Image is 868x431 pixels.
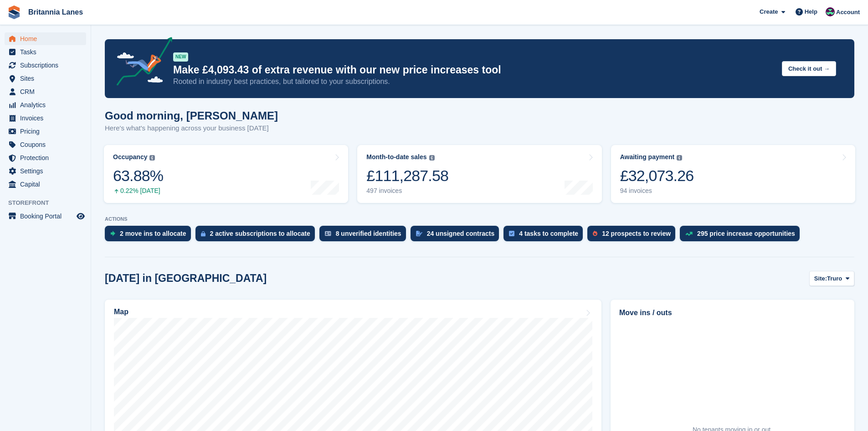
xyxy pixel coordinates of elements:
[5,46,86,58] a: menu
[416,231,422,236] img: contract_signature_icon-13c848040528278c33f63329250d36e43548de30e8caae1d1a13099fd9432cc5.svg
[20,99,75,111] span: Analytics
[8,198,91,208] span: Storefront
[20,72,75,85] span: Sites
[357,145,601,203] a: Month-to-date sales £111,287.58 497 invoices
[201,231,205,237] img: active_subscription_to_allocate_icon-d502201f5373d7db506a760aba3b589e785aa758c864c3986d89f69b8ff3...
[5,138,86,151] a: menu
[105,226,195,246] a: 2 move ins to allocate
[619,307,846,318] h2: Move ins / outs
[20,125,75,138] span: Pricing
[602,230,671,237] div: 12 prospects to review
[319,226,411,246] a: 8 unverified identities
[5,210,86,223] a: menu
[826,7,835,16] img: Kirsty Miles
[113,187,163,195] div: 0.22% [DATE]
[7,5,21,19] img: stora-icon-8386f47178a22dfd0bd8f6a31ec36ba5ce8667c1dd55bd0f319d3a0aa187defe.svg
[195,226,319,246] a: 2 active subscriptions to allocate
[25,5,87,20] a: Britannia Lanes
[20,151,75,164] span: Protection
[593,231,597,236] img: prospect-51fa495bee0391a8d652442698ab0144808aea92771e9ea1ae160a38d050c398.svg
[620,153,675,161] div: Awaiting payment
[20,165,75,177] span: Settings
[429,155,435,161] img: icon-info-grey-7440780725fd019a000dd9b08b2336e03edf1995a4989e88bcd33f0948082b44.svg
[503,226,587,246] a: 4 tasks to complete
[519,230,578,237] div: 4 tasks to complete
[105,109,278,122] h1: Good morning, [PERSON_NAME]
[20,138,75,151] span: Coupons
[20,85,75,98] span: CRM
[620,187,694,195] div: 94 invoices
[105,216,854,222] p: ACTIONS
[680,226,804,246] a: 295 price increase opportunities
[5,112,86,125] a: menu
[110,231,115,236] img: move_ins_to_allocate_icon-fdf77a2bb77ea45bf5b3d319d69a93e2d87916cf1d5bf7949dd705db3b84f3ca.svg
[805,7,817,16] span: Help
[325,231,331,236] img: verify_identity-adf6edd0f0f0b5bbfe63781bf79b02c33cf7c696d77639b501bdc392416b5a36.svg
[149,155,155,161] img: icon-info-grey-7440780725fd019a000dd9b08b2336e03edf1995a4989e88bcd33f0948082b44.svg
[5,165,86,177] a: menu
[20,46,75,58] span: Tasks
[366,187,448,195] div: 497 invoices
[677,155,682,161] img: icon-info-grey-7440780725fd019a000dd9b08b2336e03edf1995a4989e88bcd33f0948082b44.svg
[5,151,86,164] a: menu
[109,37,173,89] img: price-adjustments-announcement-icon-8257ccfd72463d97f412b2fc003d46551f7dbcb40ab6d574587a9cd5c0d94...
[427,230,495,237] div: 24 unsigned contracts
[113,166,163,185] div: 63.88%
[814,274,827,283] span: Site:
[836,8,860,17] span: Account
[210,230,310,237] div: 2 active subscriptions to allocate
[366,166,448,185] div: £111,287.58
[509,231,514,236] img: task-75834270c22a3079a89374b754ae025e5fb1db73e45f91037f5363f120a921f8.svg
[782,61,836,76] button: Check it out →
[5,178,86,191] a: menu
[5,125,86,138] a: menu
[5,72,86,85] a: menu
[173,52,188,62] div: NEW
[5,99,86,111] a: menu
[827,274,842,283] span: Truro
[173,63,775,77] p: Make £4,093.43 of extra revenue with our new price increases tool
[105,123,278,134] p: Here's what's happening across your business [DATE]
[20,178,75,191] span: Capital
[366,153,426,161] div: Month-to-date sales
[173,77,775,87] p: Rooted in industry best practices, but tailored to your subscriptions.
[760,7,778,16] span: Create
[20,59,75,72] span: Subscriptions
[113,153,147,161] div: Occupancy
[20,32,75,45] span: Home
[20,112,75,125] span: Invoices
[105,272,267,285] h2: [DATE] in [GEOGRAPHIC_DATA]
[697,230,795,237] div: 295 price increase opportunities
[5,85,86,98] a: menu
[120,230,186,237] div: 2 move ins to allocate
[611,145,855,203] a: Awaiting payment £32,073.26 94 invoices
[75,211,86,222] a: Preview store
[685,232,693,236] img: price_increase_opportunities-93ffe204e8149a01c8c9dc8f82e8f89637d9d84a8eef4429ea346261dce0b2c0.svg
[5,59,86,72] a: menu
[336,230,401,237] div: 8 unverified identities
[104,145,348,203] a: Occupancy 63.88% 0.22% [DATE]
[620,166,694,185] div: £32,073.26
[20,210,75,223] span: Booking Portal
[587,226,680,246] a: 12 prospects to review
[411,226,504,246] a: 24 unsigned contracts
[114,308,128,316] h2: Map
[809,271,854,286] button: Site: Truro
[5,32,86,45] a: menu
